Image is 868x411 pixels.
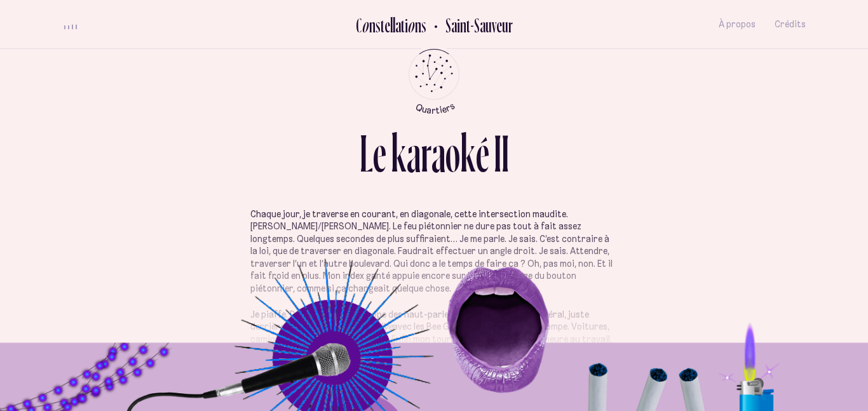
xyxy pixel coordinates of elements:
div: l [393,15,395,36]
em: Stayin’ Alive [345,321,393,332]
div: l [390,15,393,36]
div: e [373,127,386,180]
div: i [405,15,408,36]
div: a [395,15,401,36]
div: I [494,127,501,180]
span: À propos [719,19,756,30]
div: s [421,15,426,36]
div: n [369,15,376,36]
div: a [431,127,445,180]
div: k [391,127,407,180]
div: t [381,15,384,36]
button: volume audio [62,18,79,31]
div: e [384,15,390,36]
h2: Saint-Sauveur [436,15,513,36]
div: C [356,15,362,36]
div: r [421,127,431,180]
div: o [445,127,460,180]
div: a [407,127,421,180]
button: Crédits [775,10,806,39]
button: Retour au menu principal [397,49,471,114]
div: L [360,127,373,180]
div: k [460,127,476,180]
button: À propos [719,10,756,39]
span: Crédits [775,19,806,30]
div: é [476,127,489,180]
div: n [415,15,421,36]
div: t [401,15,405,36]
tspan: Quartiers [414,100,456,116]
div: I [501,127,509,180]
div: o [407,15,415,36]
p: Chaque jour, je traverse en courant, en diagonale, cette intersection maudite. [PERSON_NAME]/[PER... [250,208,618,295]
button: Retour au Quartier [426,14,513,35]
div: s [376,15,381,36]
div: o [362,15,369,36]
